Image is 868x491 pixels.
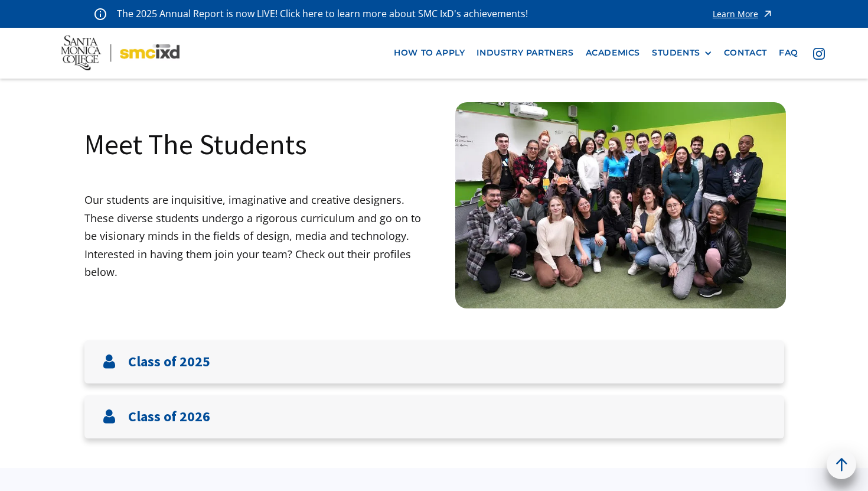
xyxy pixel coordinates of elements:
[813,48,825,60] img: icon - instagram
[117,6,529,22] p: The 2025 Annual Report is now LIVE! Click here to learn more about SMC IxD's achievements!
[84,191,435,281] p: Our students are inquisitive, imaginative and creative designers. These diverse students undergo ...
[652,48,700,58] div: STUDENTS
[762,6,774,22] img: icon - arrow - alert
[652,48,712,58] div: STUDENTS
[471,42,579,64] a: industry partners
[580,42,646,64] a: Academics
[388,42,471,64] a: how to apply
[128,353,210,370] h3: Class of 2025
[718,42,773,64] a: contact
[84,126,307,162] h1: Meet The Students
[713,10,758,18] div: Learn More
[94,8,106,20] img: icon - information - alert
[713,6,774,22] a: Learn More
[102,355,116,369] img: User icon
[827,450,856,479] a: back to top
[128,408,210,425] h3: Class of 2026
[61,35,180,70] img: Santa Monica College - SMC IxD logo
[102,409,116,424] img: User icon
[773,42,804,64] a: faq
[455,102,786,308] img: Santa Monica College IxD Students engaging with industry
